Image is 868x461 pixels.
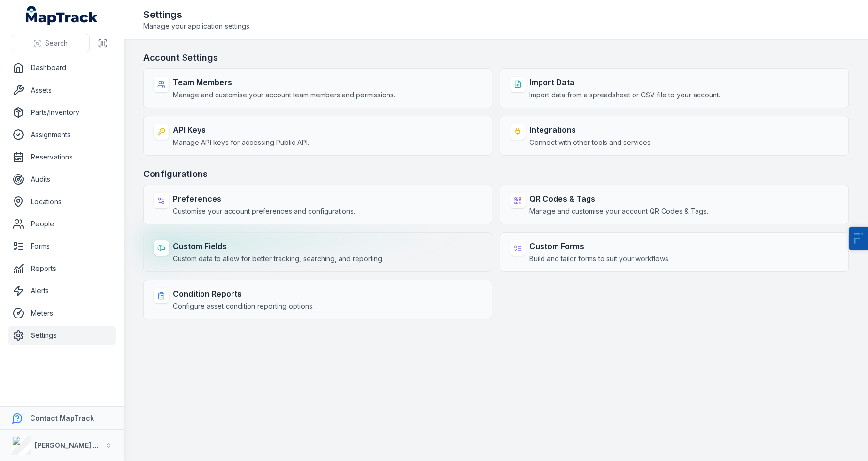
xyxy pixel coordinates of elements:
[173,124,309,136] strong: API Keys
[529,90,720,100] span: Import data from a spreadsheet or CSV file to your account.
[8,237,116,256] a: Forms
[143,51,849,64] h3: Account Settings
[35,441,125,449] strong: [PERSON_NAME] Electrical
[8,326,116,345] a: Settings
[8,125,116,144] a: Assignments
[26,6,98,25] a: MapTrack
[529,254,670,264] span: Build and tailor forms to suit your workflows.
[8,192,116,211] a: Locations
[8,103,116,122] a: Parts/Inventory
[143,116,492,156] a: API KeysManage API keys for accessing Public API.
[500,116,849,156] a: IntegrationsConnect with other tools and services.
[8,147,116,167] a: Reservations
[173,207,355,216] span: Customise your account preferences and configurations.
[529,193,708,205] strong: QR Codes & Tags
[500,68,849,108] a: Import DataImport data from a spreadsheet or CSV file to your account.
[529,240,670,252] strong: Custom Forms
[8,214,116,234] a: People
[173,77,395,88] strong: Team Members
[529,138,652,147] span: Connect with other tools and services.
[529,124,652,136] strong: Integrations
[529,207,708,216] span: Manage and customise your account QR Codes & Tags.
[500,185,849,224] a: QR Codes & TagsManage and customise your account QR Codes & Tags.
[8,281,116,301] a: Alerts
[173,288,314,300] strong: Condition Reports
[8,170,116,189] a: Audits
[143,185,492,224] a: PreferencesCustomise your account preferences and configurations.
[8,58,116,78] a: Dashboard
[8,80,116,100] a: Assets
[45,38,68,48] span: Search
[8,303,116,323] a: Meters
[529,77,720,88] strong: Import Data
[8,259,116,278] a: Reports
[143,68,492,108] a: Team MembersManage and customise your account team members and permissions.
[143,21,251,31] span: Manage your application settings.
[173,90,395,100] span: Manage and customise your account team members and permissions.
[143,167,849,181] h3: Configurations
[173,138,309,147] span: Manage API keys for accessing Public API.
[143,8,251,21] h2: Settings
[173,302,314,311] span: Configure asset condition reporting options.
[500,232,849,272] a: Custom FormsBuild and tailor forms to suit your workflows.
[143,232,492,272] a: Custom FieldsCustom data to allow for better tracking, searching, and reporting.
[12,34,90,52] button: Search
[173,193,355,205] strong: Preferences
[30,414,94,422] strong: Contact MapTrack
[143,280,492,319] a: Condition ReportsConfigure asset condition reporting options.
[173,254,384,264] span: Custom data to allow for better tracking, searching, and reporting.
[173,240,384,252] strong: Custom Fields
